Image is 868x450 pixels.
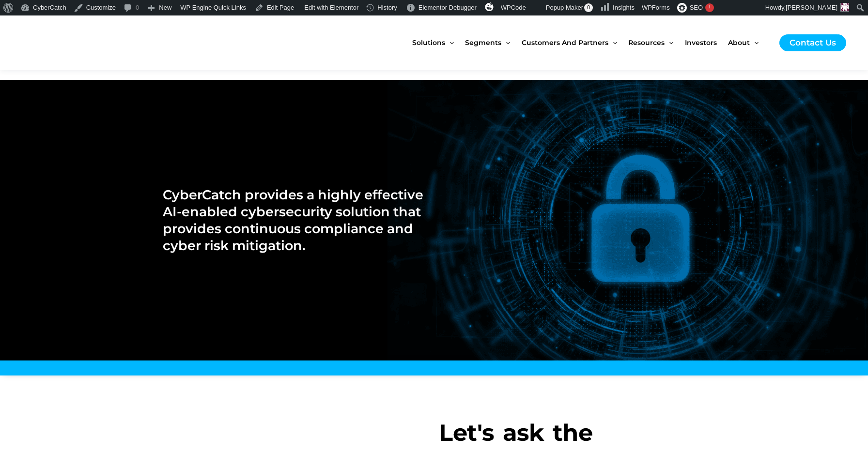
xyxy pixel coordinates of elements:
[705,3,714,12] div: !
[685,22,728,63] a: Investors
[522,22,608,63] span: Customers and Partners
[17,23,133,63] img: CyberCatch
[445,22,454,63] span: Menu Toggle
[501,22,510,63] span: Menu Toggle
[163,186,423,254] h2: CyberCatch provides a highly effective AI-enabled cybersecurity solution that provides continuous...
[628,22,665,63] span: Resources
[584,3,593,12] span: 0
[412,22,770,63] nav: Site Navigation: New Main Menu
[665,22,673,63] span: Menu Toggle
[304,4,358,11] span: Edit with Elementor
[485,2,494,11] img: svg+xml;base64,PHN2ZyB4bWxucz0iaHR0cDovL3d3dy53My5vcmcvMjAwMC9zdmciIHZpZXdCb3g9IjAgMCAzMiAzMiI+PG...
[685,22,717,63] span: Investors
[608,22,617,63] span: Menu Toggle
[750,22,759,63] span: Menu Toggle
[786,4,837,11] span: [PERSON_NAME]
[728,22,750,63] span: About
[690,4,703,11] span: SEO
[412,22,445,63] span: Solutions
[779,34,846,51] a: Contact Us
[465,22,501,63] span: Segments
